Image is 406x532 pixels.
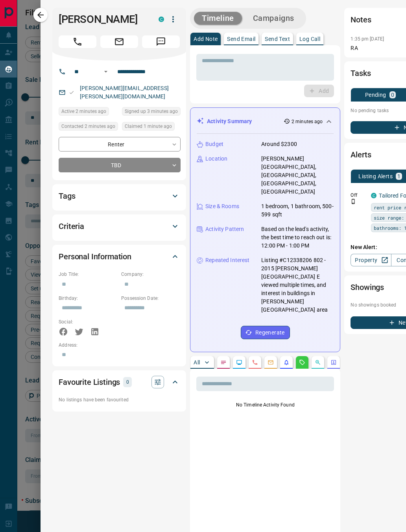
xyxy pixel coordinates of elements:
[351,67,371,79] h2: Tasks
[351,148,371,161] h2: Alerts
[59,295,117,302] p: Birthday:
[121,302,174,314] input: Choose date
[59,250,131,263] h2: Personal Information
[101,67,111,76] button: Open
[397,174,400,179] p: 1
[351,36,384,42] p: 1:35 pm [DATE]
[59,271,117,278] p: Job Title:
[194,36,218,42] p: Add Note
[299,359,305,366] svg: Requests
[265,36,290,42] p: Send Text
[391,92,394,98] p: 0
[59,35,96,48] span: Call
[196,401,334,408] p: No Timeline Activity Found
[59,107,118,118] div: Mon Aug 18 2025
[315,359,321,366] svg: Opportunities
[59,247,180,266] div: Personal Information
[125,122,172,130] span: Claimed 1 minute ago
[59,158,181,172] div: TBD
[268,359,274,366] svg: Emails
[59,342,180,349] p: Address:
[121,271,180,278] p: Company:
[59,217,180,236] div: Criteria
[205,140,223,148] p: Budget
[205,256,249,264] p: Repeated Interest
[61,122,115,130] span: Contacted 2 minutes ago
[261,155,334,196] p: [PERSON_NAME][GEOGRAPHIC_DATA], [GEOGRAPHIC_DATA], [GEOGRAPHIC_DATA], [GEOGRAPHIC_DATA]
[261,225,334,250] p: Based on the lead's activity, the best time to reach out is: 12:00 PM - 1:00 PM
[220,359,227,366] svg: Notes
[59,187,180,205] div: Tags
[205,155,227,163] p: Location
[125,378,129,386] p: 0
[351,281,384,294] h2: Showings
[299,36,320,42] p: Log Call
[59,376,120,388] h2: Favourite Listings
[194,360,200,365] p: All
[207,117,252,126] p: Activity Summary
[125,107,178,115] span: Signed up 3 minutes ago
[197,114,334,129] div: Activity Summary2 minutes ago
[227,36,255,42] p: Send Email
[241,326,290,339] button: Regenerate
[59,137,181,151] div: Renter
[358,174,393,179] p: Listing Alerts
[283,359,290,366] svg: Listing Alerts
[59,220,84,233] h2: Criteria
[261,140,297,148] p: Around $2300
[292,118,323,125] p: 2 minutes ago
[59,190,75,202] h2: Tags
[205,225,244,233] p: Activity Pattern
[59,122,118,133] div: Mon Aug 18 2025
[194,12,242,25] button: Timeline
[80,85,169,100] a: [PERSON_NAME][EMAIL_ADDRESS][PERSON_NAME][DOMAIN_NAME]
[236,359,242,366] svg: Lead Browsing Activity
[252,359,258,366] svg: Calls
[59,318,117,325] p: Social:
[59,373,180,392] div: Favourite Listings0
[122,122,181,133] div: Mon Aug 18 2025
[142,35,180,48] span: Message
[351,199,356,204] svg: Push Notification Only
[365,92,386,98] p: Pending
[245,12,302,25] button: Campaigns
[59,302,112,314] input: Choose date
[330,359,337,366] svg: Agent Actions
[100,35,138,48] span: Email
[261,256,334,314] p: Listing #C12338206 802 - 2015 [PERSON_NAME][GEOGRAPHIC_DATA] E viewed multiple times, and interes...
[205,202,239,211] p: Size & Rooms
[261,202,334,219] p: 1 bedroom, 1 bathroom, 500-599 sqft
[351,254,391,266] a: Property
[69,90,74,95] svg: Email Valid
[122,107,181,118] div: Mon Aug 18 2025
[61,107,106,115] span: Active 2 minutes ago
[351,192,366,199] p: Off
[159,17,164,22] div: condos.ca
[59,396,180,403] p: No listings have been favourited
[351,13,371,26] h2: Notes
[59,13,147,26] h1: [PERSON_NAME]
[121,295,180,302] p: Possession Date:
[371,193,376,198] div: condos.ca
